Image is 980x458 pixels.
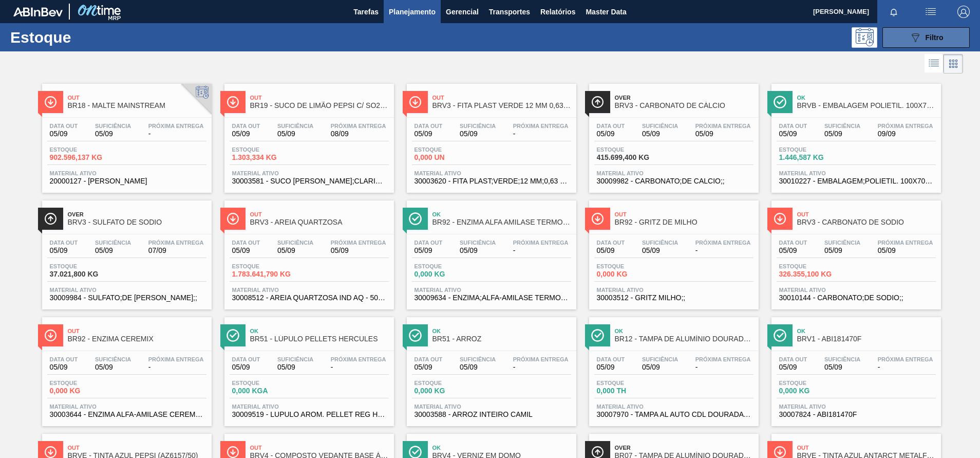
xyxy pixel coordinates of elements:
[277,130,313,138] span: 05/09
[95,356,131,362] span: Suficiência
[277,240,313,246] span: Suficiência
[852,27,877,48] div: Pogramando: nenhum usuário selecionado
[399,309,581,426] a: ÍconeOkBR51 - ARROZData out05/09Suficiência05/09Próxima Entrega-Estoque0,000 KGMaterial ativo3000...
[513,240,569,246] span: Próxima Entrega
[695,363,751,371] span: -
[878,247,933,254] span: 05/09
[13,7,63,16] img: TNhmsLtSVTkK8tSr43FrP2fwEKptu5GPRR3wAAAABJRU5ErkJggg==
[695,356,751,362] span: Próxima Entrega
[353,6,379,18] span: Tarefas
[148,240,204,246] span: Próxima Entrega
[414,363,443,371] span: 05/09
[414,287,569,293] span: Material ativo
[824,247,860,254] span: 05/09
[779,130,807,138] span: 05/09
[50,170,204,176] span: Material ativo
[10,31,164,43] h1: Estoque
[925,6,937,18] img: userActions
[615,335,753,343] span: BR12 - TAMPA DE ALUMÍNIO DOURADA CANPACK CDL
[779,123,807,129] span: Data out
[513,247,569,254] span: -
[797,95,936,101] span: Ok
[513,356,569,362] span: Próxima Entrega
[227,212,239,225] img: Ícone
[50,387,122,395] span: 0,000 KG
[250,328,389,334] span: Ok
[764,76,946,193] a: ÍconeOkBRVB - EMBALAGEM POLIETIL. 100X70X006Data out05/09Suficiência05/09Próxima Entrega09/09Esto...
[414,170,569,176] span: Material ativo
[642,363,678,371] span: 05/09
[148,363,204,371] span: -
[331,363,386,371] span: -
[460,240,496,246] span: Suficiência
[217,309,399,426] a: ÍconeOkBR51 - LÚPULO PELLETS HERCULESData out05/09Suficiência05/09Próxima Entrega-Estoque0,000 KG...
[232,270,304,278] span: 1.783.641,790 KG
[779,411,933,418] span: 30007824 - ABI181470F
[95,130,131,138] span: 05/09
[232,287,386,293] span: Material ativo
[50,404,204,410] span: Material ativo
[824,363,860,371] span: 05/09
[597,356,625,362] span: Data out
[331,356,386,362] span: Próxima Entrega
[615,445,753,451] span: Over
[957,6,970,18] img: Logout
[642,240,678,246] span: Suficiência
[540,6,575,18] span: Relatórios
[597,263,669,269] span: Estoque
[581,309,764,426] a: ÍconeOkBR12 - TAMPA DE ALUMÍNIO DOURADA CANPACK CDLData out05/09Suficiência05/09Próxima Entrega-E...
[597,411,751,418] span: 30007970 - TAMPA AL AUTO CDL DOURADA CANPACK
[232,123,260,129] span: Data out
[68,218,206,226] span: BRV3 - SULFATO DE SODIO
[779,356,807,362] span: Data out
[597,287,751,293] span: Material ativo
[513,130,569,138] span: -
[277,363,313,371] span: 05/09
[50,240,78,246] span: Data out
[50,294,204,302] span: 30009984 - SULFATO;DE SODIO ANIDRO;;
[50,247,78,254] span: 05/09
[944,54,963,74] div: Visão em Cards
[414,247,443,254] span: 05/09
[250,95,389,101] span: Out
[695,130,751,138] span: 05/09
[34,193,217,309] a: ÍconeOverBRV3 - SULFATO DE SODIOData out05/09Suficiência05/09Próxima Entrega07/09Estoque37.021,80...
[217,193,399,309] a: ÍconeOutBRV3 - AREIA QUARTZOSAData out05/09Suficiência05/09Próxima Entrega05/09Estoque1.783.641,7...
[797,211,936,217] span: Out
[597,247,625,254] span: 05/09
[513,123,569,129] span: Próxima Entrega
[95,123,131,129] span: Suficiência
[597,154,669,161] span: 415.699,400 KG
[513,363,569,371] span: -
[409,212,422,225] img: Ícone
[460,247,496,254] span: 05/09
[597,130,625,138] span: 05/09
[779,247,807,254] span: 05/09
[460,123,496,129] span: Suficiência
[764,193,946,309] a: ÍconeOutBRV3 - CARBONATO DE SÓDIOData out05/09Suficiência05/09Próxima Entrega05/09Estoque326.355,...
[68,335,206,343] span: BR92 - ENZIMA CEREMIX
[597,387,669,395] span: 0,000 TH
[148,123,204,129] span: Próxima Entrega
[764,309,946,426] a: ÍconeOkBRV1 - ABI181470FData out05/09Suficiência05/09Próxima Entrega-Estoque0,000 KGMaterial ativ...
[695,240,751,246] span: Próxima Entrega
[50,130,78,138] span: 05/09
[779,240,807,246] span: Data out
[232,177,386,185] span: 30003581 - SUCO CONCENT LIMAO;CLARIFIC.C/SO2;PEPSI;
[774,329,786,342] img: Ícone
[779,154,851,161] span: 1.446,587 KG
[615,102,753,109] span: BRV3 - CARBONATO DE CÁLCIO
[460,130,496,138] span: 05/09
[232,294,386,302] span: 30008512 - AREIA QUARTZOSA IND AQ - 50 - 800 UG
[389,6,436,18] span: Planejamento
[44,212,57,225] img: Ícone
[642,356,678,362] span: Suficiência
[597,404,751,410] span: Material ativo
[460,356,496,362] span: Suficiência
[232,263,304,269] span: Estoque
[250,102,389,109] span: BR19 - SUCO DE LIMÃO PEPSI C/ SO2 46KG
[414,240,443,246] span: Data out
[148,356,204,362] span: Próxima Entrega
[432,445,571,451] span: Ok
[68,102,206,109] span: BR18 - MALTE MAINSTREAM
